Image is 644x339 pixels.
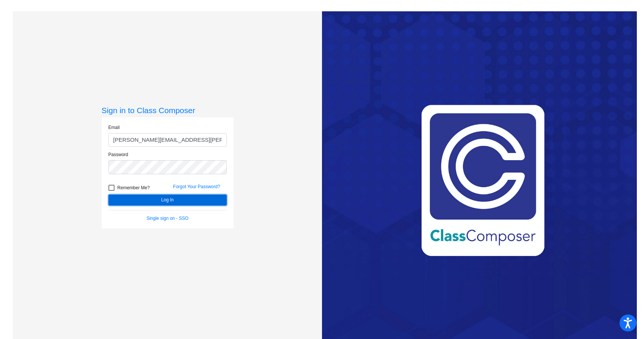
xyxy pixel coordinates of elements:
label: Password [108,151,128,158]
a: Single sign on - SSO [147,216,188,221]
h3: Sign in to Class Composer [102,106,233,115]
a: Forgot Your Password? [173,184,220,189]
span: Remember Me? [118,183,150,192]
button: Log In [108,195,227,206]
label: Email [108,124,120,131]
